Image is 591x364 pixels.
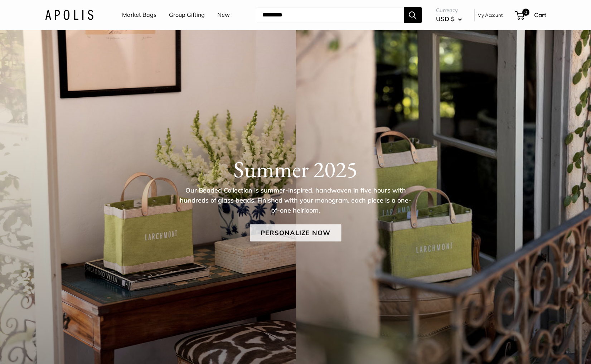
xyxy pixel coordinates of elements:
a: My Account [478,11,503,19]
span: 0 [522,9,529,16]
a: Market Bags [122,10,156,20]
span: Cart [534,11,546,19]
img: Apolis [45,10,93,20]
p: Our Beaded Collection is summer-inspired, handwoven in five hours with hundreds of glass beads. F... [179,185,412,215]
a: Group Gifting [169,10,205,20]
span: USD $ [436,15,455,23]
input: Search... [257,7,404,23]
button: Search [404,7,422,23]
h1: Summer 2025 [45,155,546,183]
button: USD $ [436,13,462,25]
a: 0 Cart [515,9,546,21]
a: New [217,10,230,20]
span: Currency [436,5,462,15]
a: Personalize Now [250,224,341,241]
